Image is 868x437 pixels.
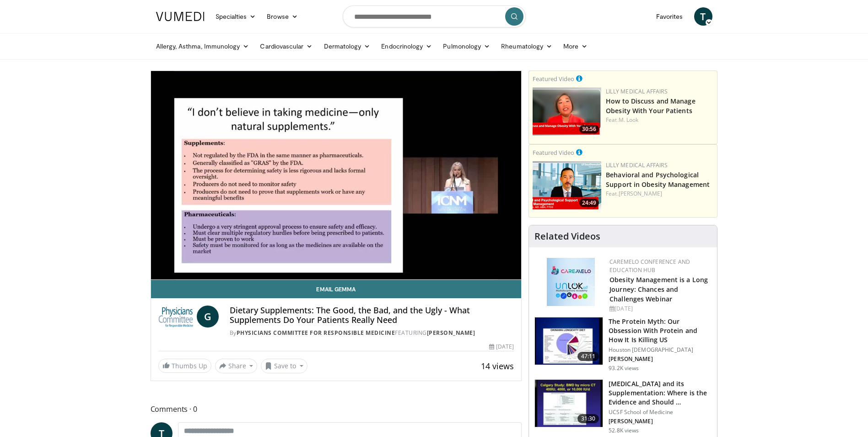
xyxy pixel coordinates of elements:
a: How to Discuss and Manage Obesity With Your Patients [606,97,695,115]
small: Featured Video [533,75,574,83]
a: Email Gemma [151,280,522,298]
a: 47:11 The Protein Myth: Our Obsession With Protein and How It Is Killing US Houston [DEMOGRAPHIC_... [534,317,712,372]
span: 30:56 [579,125,599,133]
img: 45df64a9-a6de-482c-8a90-ada250f7980c.png.150x105_q85_autocrop_double_scale_upscale_version-0.2.jpg [547,258,595,306]
a: 30:56 [533,87,601,136]
h3: [MEDICAL_DATA] and its Supplementation: Where is the Evidence and Should … [609,379,712,407]
img: 4bb25b40-905e-443e-8e37-83f056f6e86e.150x105_q85_crop-smart_upscale.jpg [535,380,603,427]
div: Feat. [606,116,713,124]
a: Pulmonology [437,37,496,55]
span: 14 views [481,361,514,371]
a: Specialties [210,7,262,26]
a: [PERSON_NAME] [427,329,475,337]
video-js: Video Player [151,71,522,280]
p: 52.8K views [609,427,639,434]
img: ba3304f6-7838-4e41-9c0f-2e31ebde6754.png.150x105_q85_crop-smart_upscale.png [533,161,601,209]
a: Allergy, Asthma, Immunology [151,37,255,55]
a: Thumbs Up [158,359,211,373]
a: Rheumatology [496,37,558,55]
span: 31:30 [577,414,599,423]
span: Comments 0 [151,403,522,415]
p: [PERSON_NAME] [609,355,712,363]
a: Physicians Committee for Responsible Medicine [237,329,395,337]
a: M. Look [619,116,639,124]
a: Lilly Medical Affairs [606,161,668,169]
img: VuMedi Logo [156,12,205,21]
img: b7b8b05e-5021-418b-a89a-60a270e7cf82.150x105_q85_crop-smart_upscale.jpg [535,317,603,365]
div: Feat. [606,190,713,198]
button: Share [215,359,258,373]
a: T [694,7,712,26]
img: Physicians Committee for Responsible Medicine [158,306,193,328]
a: 31:30 [MEDICAL_DATA] and its Supplementation: Where is the Evidence and Should … UCSF School of M... [534,379,712,434]
div: [DATE] [609,305,710,313]
a: Obesity Management is a Long Journey: Chances and Challenges Webinar [609,275,708,303]
a: G [197,306,219,328]
p: [PERSON_NAME] [609,418,712,425]
h4: Related Videos [534,231,600,242]
span: 24:49 [579,199,599,207]
a: Cardiovascular [254,37,318,55]
p: Houston [DEMOGRAPHIC_DATA] [609,346,712,354]
p: UCSF School of Medicine [609,409,712,416]
input: Search topics, interventions [343,5,526,27]
a: More [558,37,593,55]
div: [DATE] [489,343,514,351]
a: Behavioral and Psychological Support in Obesity Management [606,170,710,189]
span: 47:11 [577,352,599,361]
h3: The Protein Myth: Our Obsession With Protein and How It Is Killing US [609,317,712,344]
a: CaReMeLO Conference and Education Hub [609,258,690,274]
a: Browse [261,7,303,26]
img: c98a6a29-1ea0-4bd5-8cf5-4d1e188984a7.png.150x105_q85_crop-smart_upscale.png [533,87,601,136]
p: 93.2K views [609,365,639,372]
div: By FEATURING [230,329,514,337]
small: Featured Video [533,148,574,157]
a: 24:49 [533,161,601,209]
a: [PERSON_NAME] [619,190,662,197]
a: Endocrinology [376,37,437,55]
a: Favorites [651,7,689,26]
h4: Dietary Supplements: The Good, the Bad, and the Ugly - What Supplements Do Your Patients Really Need [230,306,514,325]
a: Lilly Medical Affairs [606,87,668,95]
button: Save to [261,359,307,373]
a: Dermatology [318,37,376,55]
